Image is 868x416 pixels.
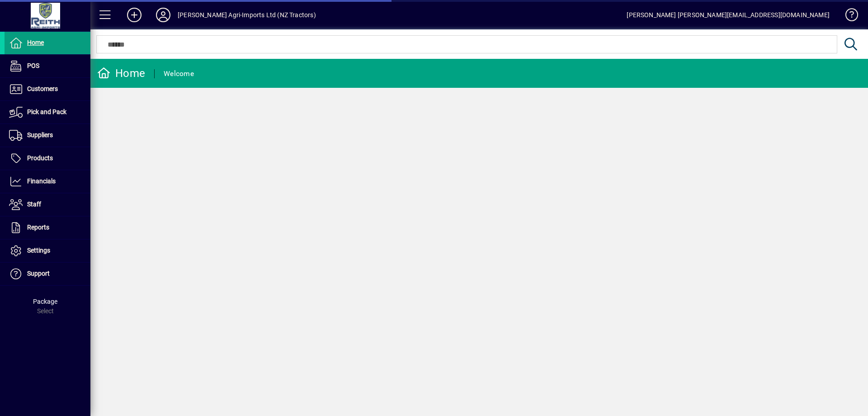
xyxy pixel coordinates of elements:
a: Products [5,147,90,170]
span: Pick and Pack [27,108,66,115]
span: Package [33,298,57,305]
a: Pick and Pack [5,101,90,124]
a: Suppliers [5,124,90,147]
span: Suppliers [27,131,53,139]
div: [PERSON_NAME] Agri-Imports Ltd (NZ Tractors) [178,8,316,22]
div: Home [97,66,145,81]
a: Customers [5,78,90,100]
div: [PERSON_NAME] [PERSON_NAME][EMAIL_ADDRESS][DOMAIN_NAME] [627,8,830,22]
span: POS [27,62,39,69]
button: Add [120,7,149,23]
a: Reports [5,216,90,239]
span: Settings [27,247,50,254]
span: Support [27,270,50,277]
a: Knowledge Base [839,2,857,31]
a: Settings [5,239,90,262]
div: Welcome [164,67,194,81]
span: Financials [27,177,56,185]
span: Reports [27,224,49,231]
span: Customers [27,85,58,92]
span: Products [27,154,53,162]
a: Financials [5,170,90,193]
button: Profile [149,7,178,23]
a: POS [5,55,90,77]
span: Staff [27,201,41,208]
a: Staff [5,193,90,216]
span: Home [27,39,44,46]
a: Support [5,263,90,285]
